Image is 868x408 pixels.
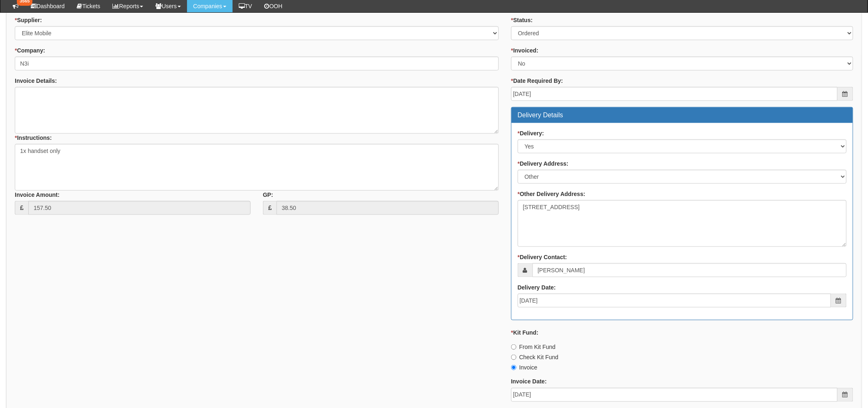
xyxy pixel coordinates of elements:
label: Delivery Date: [518,283,556,292]
label: GP: [263,191,273,199]
label: Invoice [511,363,537,372]
h3: Delivery Details [518,112,847,119]
label: Delivery Contact: [518,253,567,261]
textarea: 1x handset only [15,144,499,191]
label: Status: [511,16,533,24]
input: From Kit Fund [511,344,516,350]
label: From Kit Fund [511,343,556,351]
label: Instructions: [15,134,52,142]
label: Other Delivery Address: [518,190,585,198]
label: Delivery Address: [518,160,569,168]
label: Date Required By: [511,77,563,85]
input: Check Kit Fund [511,355,516,360]
label: Invoice Details: [15,77,57,85]
label: Delivery: [518,129,544,137]
label: Invoiced: [511,46,539,55]
textarea: [STREET_ADDRESS] [518,200,847,247]
label: Check Kit Fund [511,353,559,361]
label: Invoice Amount: [15,191,59,199]
label: Company: [15,46,45,55]
label: Kit Fund: [511,328,539,337]
label: Supplier: [15,16,42,24]
input: Invoice [511,365,516,370]
label: Invoice Date: [511,378,547,386]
